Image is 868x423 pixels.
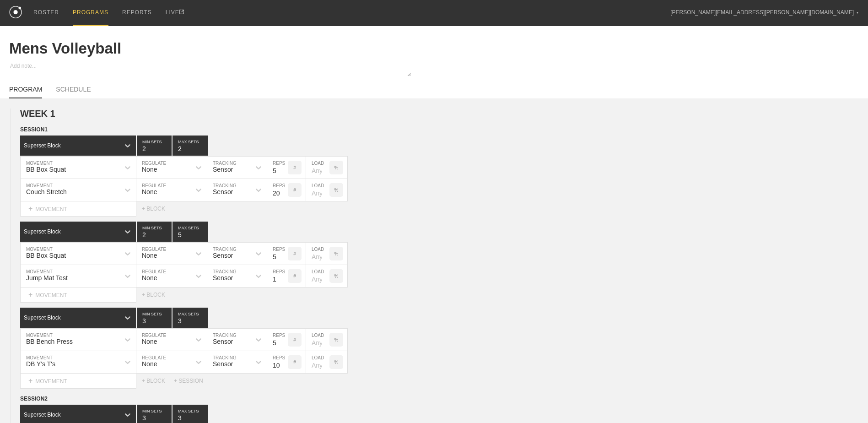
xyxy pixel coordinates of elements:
iframe: Chat Widget [822,379,868,423]
input: Any [306,157,329,179]
div: BB Bench Press [26,338,73,345]
span: + [28,205,32,212]
p: % [334,251,339,256]
p: # [293,337,296,342]
p: # [293,188,296,193]
a: PROGRAM [9,86,42,98]
div: MOVEMENT [20,287,136,303]
div: Sensor [213,360,233,368]
p: % [334,274,339,279]
div: None [142,188,157,195]
div: Sensor [213,166,233,173]
div: None [142,166,157,173]
div: Superset Block [24,142,61,149]
div: MOVEMENT [20,374,136,389]
span: SESSION 1 [20,126,48,133]
a: SCHEDULE [56,86,91,98]
div: Jump Mat Test [26,274,68,282]
p: # [293,274,296,279]
input: None [173,308,208,328]
div: None [142,252,157,259]
div: Sensor [213,274,233,282]
div: Superset Block [24,228,61,235]
p: % [334,188,339,193]
p: % [334,337,339,342]
div: Superset Block [24,412,61,418]
p: # [293,360,296,365]
p: # [293,165,296,170]
input: None [173,222,208,242]
input: None [173,136,208,156]
div: Couch Stretch [26,188,67,195]
div: None [142,274,157,282]
div: + BLOCK [142,206,174,212]
div: + BLOCK [142,292,174,298]
div: Sensor [213,338,233,345]
span: + [28,377,32,385]
div: DB Y's T's [26,360,55,368]
input: Any [306,243,329,265]
div: + SESSION [174,378,210,384]
span: + [28,291,32,298]
p: % [334,360,339,365]
div: Superset Block [24,315,61,321]
div: Sensor [213,252,233,259]
div: MOVEMENT [20,201,136,217]
img: logo [9,6,22,18]
div: None [142,360,157,368]
input: Any [306,179,329,201]
div: BB Box Squat [26,166,66,173]
input: Any [306,329,329,351]
div: ▼ [856,10,859,16]
span: SESSION 2 [20,396,48,402]
input: Any [306,351,329,373]
div: Sensor [213,188,233,195]
div: + BLOCK [142,378,174,384]
p: # [293,251,296,256]
p: % [334,165,339,170]
div: BB Box Squat [26,252,66,259]
input: Any [306,265,329,287]
div: None [142,338,157,345]
span: WEEK 1 [20,108,55,119]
